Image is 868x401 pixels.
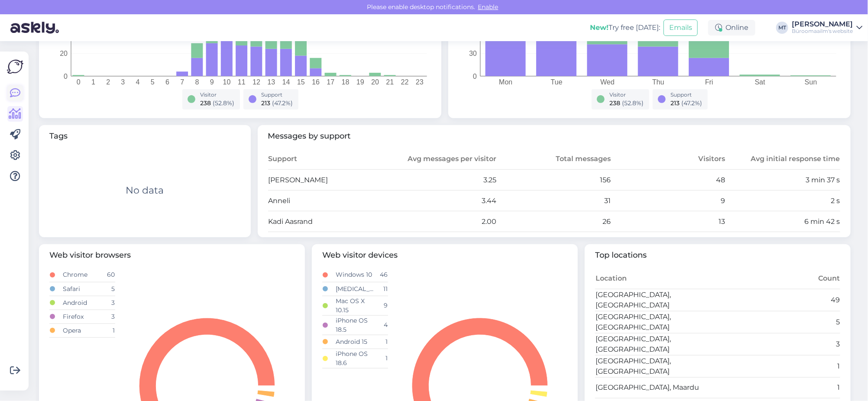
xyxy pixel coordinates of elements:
[102,282,115,296] td: 5
[210,78,214,86] tspan: 9
[253,78,260,86] tspan: 12
[611,191,725,211] td: 9
[268,170,382,191] td: [PERSON_NAME]
[60,50,68,57] tspan: 20
[106,78,110,86] tspan: 2
[262,99,271,107] span: 213
[49,249,295,261] span: Web visitor browsers
[595,333,718,355] td: [GEOGRAPHIC_DATA], [GEOGRAPHIC_DATA]
[356,78,364,86] tspan: 19
[297,78,305,86] tspan: 15
[718,268,840,289] th: Count
[499,78,512,86] tspan: Mon
[77,78,81,86] tspan: 0
[312,78,320,86] tspan: 16
[726,191,840,211] td: 2 s
[371,78,379,86] tspan: 20
[151,78,155,86] tspan: 5
[335,315,375,335] td: iPhone OS 18.5
[91,78,95,86] tspan: 1
[282,78,290,86] tspan: 14
[62,310,102,323] td: Firefox
[322,249,567,261] span: Web visitor devices
[416,78,424,86] tspan: 23
[708,20,755,36] div: Online
[180,78,184,86] tspan: 7
[590,23,660,33] div: Try free [DATE]:
[682,99,703,107] span: ( 47.2 %)
[223,78,231,86] tspan: 10
[213,99,235,107] span: ( 52.8 %)
[718,377,840,398] td: 1
[102,296,115,310] td: 3
[718,311,840,333] td: 5
[595,377,718,398] td: [GEOGRAPHIC_DATA], Maardu
[335,335,375,349] td: Android 15
[335,296,375,315] td: Mac OS X 10.15
[652,78,664,86] tspan: Thu
[267,78,275,86] tspan: 13
[382,211,497,232] td: 2.00
[401,78,409,86] tspan: 22
[705,78,713,86] tspan: Fri
[62,282,102,296] td: Safari
[551,78,563,86] tspan: Tue
[62,268,102,282] td: Chrome
[102,268,115,282] td: 60
[375,315,388,335] td: 4
[126,183,164,197] div: No data
[102,310,115,323] td: 3
[718,289,840,311] td: 49
[718,355,840,377] td: 1
[375,296,388,315] td: 9
[671,99,680,107] span: 213
[386,78,394,86] tspan: 21
[595,268,718,289] th: Location
[755,78,766,86] tspan: Sat
[238,78,246,86] tspan: 11
[610,99,621,107] span: 238
[375,268,388,282] td: 46
[611,149,725,170] th: Visitors
[718,333,840,355] td: 3
[671,91,703,99] div: Support
[327,78,334,86] tspan: 17
[497,170,611,191] td: 156
[262,91,293,99] div: Support
[792,21,863,35] a: [PERSON_NAME]Büroomaailm's website
[776,22,788,34] div: MT
[622,99,644,107] span: ( 52.8 %)
[664,19,698,36] button: Emails
[473,72,477,80] tspan: 0
[342,78,350,86] tspan: 18
[610,91,644,99] div: Visitor
[375,282,388,296] td: 11
[195,78,199,86] tspan: 8
[600,78,615,86] tspan: Wed
[382,191,497,211] td: 3.44
[335,349,375,368] td: iPhone OS 18.6
[726,211,840,232] td: 6 min 42 s
[335,282,375,296] td: [MEDICAL_DATA]
[792,28,853,35] div: Büroomaailm's website
[805,78,817,86] tspan: Sun
[62,323,102,337] td: Opera
[469,50,477,57] tspan: 30
[726,170,840,191] td: 3 min 37 s
[102,323,115,337] td: 1
[268,130,841,142] span: Messages by support
[382,170,497,191] td: 3.25
[595,311,718,333] td: [GEOGRAPHIC_DATA], [GEOGRAPHIC_DATA]
[497,149,611,170] th: Total messages
[272,99,293,107] span: ( 47.2 %)
[62,296,102,310] td: Android
[7,58,23,75] img: Askly Logo
[497,211,611,232] td: 26
[382,149,497,170] th: Avg messages per visitor
[268,149,382,170] th: Support
[165,78,169,86] tspan: 6
[590,23,609,32] b: New!
[595,249,840,261] span: Top locations
[64,72,68,80] tspan: 0
[268,211,382,232] td: Kadi Aasrand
